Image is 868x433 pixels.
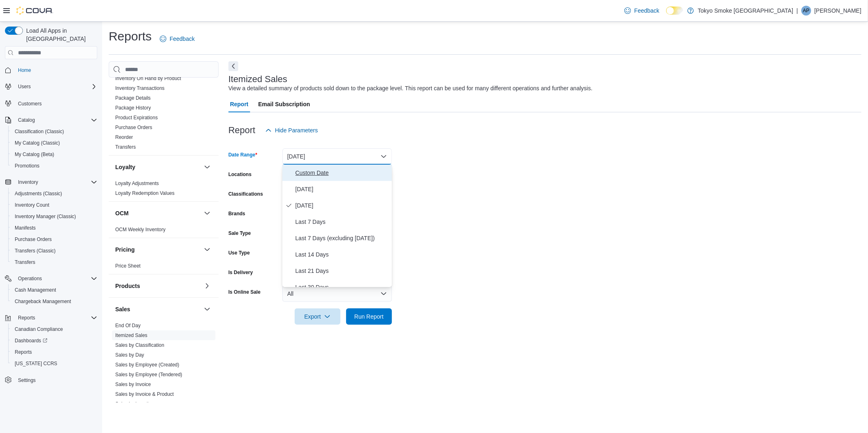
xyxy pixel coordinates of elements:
button: [DATE] [282,148,392,165]
span: Sales by Employee (Tendered) [115,371,182,378]
button: Hide Parameters [262,122,321,138]
a: Sales by Location [115,401,154,407]
a: Dashboards [8,335,101,346]
h1: Reports [109,28,152,45]
span: Package Details [115,95,151,101]
span: Inventory [15,177,97,187]
span: Reports [15,349,32,355]
span: Inventory Count [15,202,49,208]
span: Loyalty Redemption Values [115,190,174,196]
a: Chargeback Management [11,297,74,306]
span: OCM Weekly Inventory [115,226,166,233]
span: [DATE] [295,201,389,210]
button: Users [15,82,34,92]
button: Reports [2,312,101,324]
a: Package History [115,105,151,111]
a: Promotions [11,161,43,171]
nav: Complex example [5,61,97,407]
span: Classification (Classic) [15,128,64,135]
span: Last 7 Days [295,217,389,227]
a: Adjustments (Classic) [11,189,65,199]
img: Cova [16,7,53,15]
a: Transfers (Classic) [11,246,59,256]
h3: Itemized Sales [228,74,287,84]
a: Inventory On Hand by Product [115,76,181,81]
span: Report [230,96,248,112]
button: Customers [2,97,101,109]
span: Settings [15,375,97,385]
span: Sales by Invoice [115,381,151,388]
span: Reports [15,313,97,323]
a: Home [15,65,34,75]
button: Promotions [8,160,101,172]
button: All [282,286,392,302]
a: Feedback [621,2,662,19]
span: Manifests [11,223,97,233]
span: Sales by Classification [115,342,164,348]
span: Sales by Invoice & Product [115,391,174,397]
a: [US_STATE] CCRS [11,359,60,368]
a: Reorder [115,134,133,140]
button: OCM [202,208,212,218]
span: Dashboards [11,336,97,346]
span: Washington CCRS [11,359,97,368]
span: Last 14 Days [295,250,389,259]
span: My Catalog (Beta) [15,151,54,158]
div: Loyalty [109,179,219,201]
button: Classification (Classic) [8,126,101,137]
button: Products [115,282,201,290]
button: Loyalty [202,162,212,172]
div: Select listbox [282,165,392,287]
span: Reports [18,315,35,321]
a: Inventory Transactions [115,85,165,91]
span: Purchase Orders [15,236,52,243]
span: Adjustments (Classic) [15,190,62,197]
a: Inventory Manager (Classic) [11,212,79,221]
button: Transfers [8,257,101,268]
button: Inventory [15,177,41,187]
span: Sales by Day [115,352,144,358]
span: Last 21 Days [295,266,389,276]
span: Users [15,82,97,92]
span: [US_STATE] CCRS [15,360,57,367]
span: Reports [11,347,97,357]
a: My Catalog (Beta) [11,150,58,159]
span: Reorder [115,134,133,141]
a: Cash Management [11,285,59,295]
span: Hide Parameters [275,126,318,134]
button: Loyalty [115,163,201,171]
p: [PERSON_NAME] [814,6,861,16]
span: Cash Management [11,285,97,295]
label: Use Type [228,250,250,256]
span: Chargeback Management [11,297,97,306]
button: Sales [115,305,201,313]
span: Purchase Orders [11,234,97,244]
button: Reports [15,313,38,323]
button: Chargeback Management [8,296,101,307]
a: Inventory Count [11,200,53,210]
span: Promotions [15,163,40,169]
input: Dark Mode [666,7,683,15]
span: Transfers (Classic) [15,248,56,254]
a: Product Expirations [115,115,158,121]
button: Operations [15,274,45,283]
span: Dashboards [15,337,47,344]
span: Feedback [170,35,195,43]
span: My Catalog (Beta) [11,150,97,159]
label: Is Delivery [228,269,253,276]
a: Loyalty Adjustments [115,181,159,186]
a: Settings [15,375,39,385]
span: Customers [15,98,97,108]
button: Adjustments (Classic) [8,188,101,199]
span: Transfers [11,257,97,267]
h3: OCM [115,209,129,217]
span: Feedback [634,7,659,15]
span: Settings [18,377,36,384]
a: Canadian Compliance [11,324,66,334]
span: Inventory Transactions [115,85,165,92]
span: Load All Apps in [GEOGRAPHIC_DATA] [23,27,97,43]
span: Manifests [15,225,36,231]
label: Classifications [228,191,263,197]
button: Products [202,281,212,291]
